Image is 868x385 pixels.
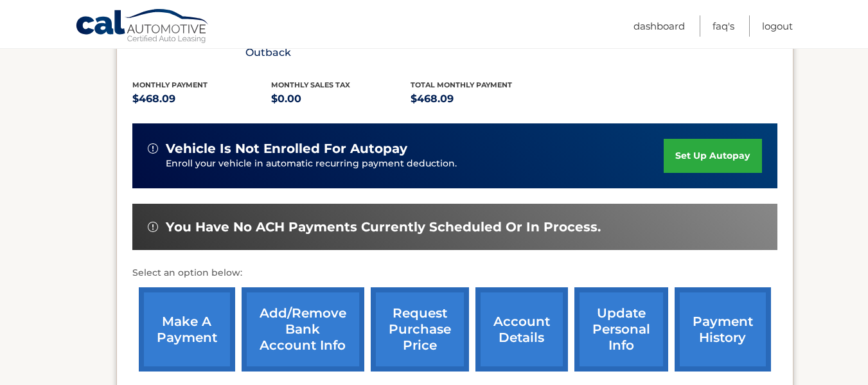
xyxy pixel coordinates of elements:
span: Monthly sales Tax [271,80,350,89]
span: Monthly Payment [132,80,208,89]
a: Dashboard [633,15,685,37]
p: $468.09 [132,90,272,108]
a: set up autopay [664,139,761,173]
a: make a payment [139,287,235,372]
p: Select an option below: [132,265,777,281]
a: update personal info [574,287,668,372]
img: alert-white.svg [148,222,158,232]
a: request purchase price [371,287,469,372]
a: account details [475,287,568,372]
p: $468.09 [411,90,550,108]
span: You have no ACH payments currently scheduled or in process. [166,219,601,235]
p: Enroll your vehicle in automatic recurring payment deduction. [166,157,664,171]
p: $0.00 [271,90,411,108]
span: vehicle is not enrolled for autopay [166,141,407,157]
a: Logout [762,15,793,37]
span: Total Monthly Payment [411,80,512,89]
a: FAQ's [713,15,734,37]
img: alert-white.svg [148,143,158,154]
a: payment history [675,287,771,372]
a: Add/Remove bank account info [242,287,364,372]
a: Cal Automotive [75,8,210,46]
